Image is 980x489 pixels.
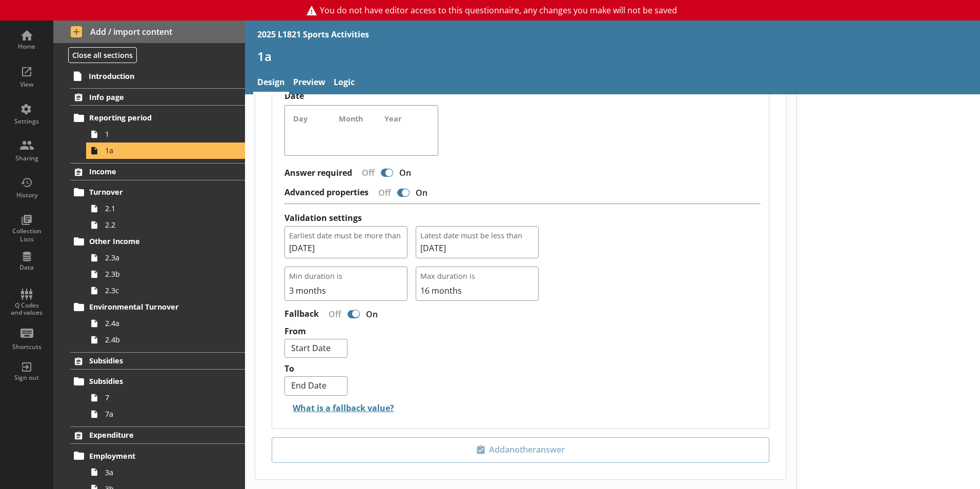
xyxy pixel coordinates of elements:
span: Environmental Turnover [89,302,215,312]
span: Other Income [89,236,215,246]
div: 2025 L1821 Sports Activities [257,29,369,40]
button: What is a fallback value? [284,400,396,416]
div: Off [320,309,345,320]
li: Info pageReporting period11a [53,88,245,158]
a: Info page [70,88,245,106]
a: 7 [86,390,245,406]
span: 1 [105,129,219,139]
label: Date [284,91,761,101]
a: Reporting period [70,110,245,126]
div: Settings [9,117,45,126]
div: Home [9,43,45,51]
a: Design [253,72,289,94]
label: Advanced properties [284,187,369,198]
div: History [9,191,45,199]
span: [DATE] [289,242,403,254]
div: On [395,167,419,178]
div: Collection Lists [9,227,45,243]
button: Add / import content [53,21,245,43]
a: Other Income [70,233,245,250]
span: 2.3b [105,269,219,279]
div: 16 months [420,285,543,296]
li: SubsidiesSubsidies77a [53,352,245,422]
a: 2.3a [86,250,245,266]
a: Income [70,163,245,180]
span: 7 [105,393,219,402]
div: Q Codes and values [9,302,45,317]
a: 7a [86,406,245,422]
li: Subsidies77a [75,373,245,422]
span: Reporting period [89,113,215,123]
a: 2.4a [86,315,245,332]
a: Subsidies [70,373,245,390]
span: 2.2 [105,220,219,230]
div: View [9,80,45,89]
li: Turnover2.12.2 [75,184,245,233]
span: Earliest date must be more than [289,231,403,240]
div: Sharing [9,154,45,162]
button: Earliest date must be more than[DATE] [284,226,407,258]
span: 2.4a [105,318,219,328]
span: [DATE] [420,242,534,254]
span: 2.4b [105,335,219,344]
span: Subsidies [89,356,215,365]
span: Max duration is [420,271,534,281]
span: Info page [89,92,215,102]
a: Environmental Turnover [70,299,245,315]
a: Preview [289,72,330,94]
div: Data [9,263,45,272]
span: Add / import content [71,26,228,37]
a: 2.3b [86,266,245,282]
a: 1 [86,126,245,142]
li: Environmental Turnover2.4a2.4b [75,299,245,348]
span: Min duration is [289,271,403,281]
button: Min duration is3 months [284,267,407,301]
button: Latest date must be less than[DATE] [416,226,539,258]
label: Answer required [284,168,352,178]
label: From [284,326,306,337]
a: 1a [86,142,245,159]
span: Employment [89,451,215,461]
a: Employment [70,447,245,464]
span: 1a [105,146,219,155]
a: Expenditure [70,426,245,444]
a: 2.4b [86,332,245,348]
a: Subsidies [70,352,245,370]
a: 2.1 [86,200,245,217]
span: Income [89,167,215,176]
div: 3 months [289,285,412,296]
span: 7a [105,409,219,419]
div: Shortcuts [9,343,45,351]
div: On [362,309,386,320]
a: Logic [330,72,359,94]
span: 2.1 [105,203,219,213]
li: Reporting period11a [75,110,245,159]
div: Off [370,187,395,198]
button: Close all sections [68,47,137,63]
label: Validation settings [284,213,362,223]
li: IncomeTurnover2.12.2Other Income2.3a2.3b2.3cEnvironmental Turnover2.4a2.4b [53,163,245,348]
a: 2.2 [86,217,245,233]
a: Turnover [70,184,245,200]
h1: 1a [257,48,968,64]
label: To [284,363,294,374]
span: Latest date must be less than [420,231,534,240]
button: Max duration is16 months [416,267,539,301]
span: Expenditure [89,430,215,440]
li: Other Income2.3a2.3b2.3c [75,233,245,299]
label: Fallback [284,309,319,319]
span: Introduction [89,71,215,81]
span: Subsidies [89,376,215,386]
span: 2.3a [105,253,219,262]
a: 3a [86,464,245,480]
div: Off [354,167,379,178]
span: 2.3c [105,286,219,295]
a: 2.3c [86,282,245,299]
div: On [412,187,436,198]
div: Sign out [9,374,45,382]
a: Introduction [70,68,245,84]
span: 3a [105,467,219,477]
span: Turnover [89,187,215,197]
